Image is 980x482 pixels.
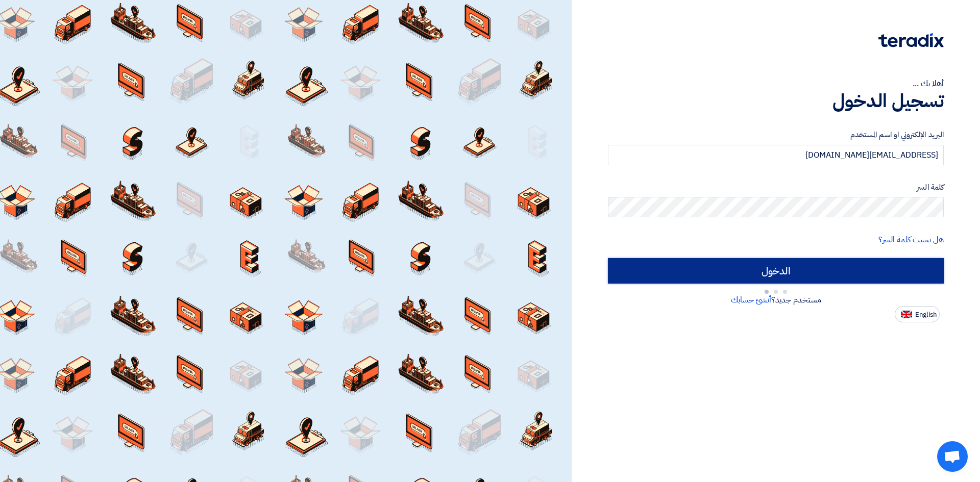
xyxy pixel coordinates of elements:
span: English [915,311,937,318]
label: كلمة السر [608,182,944,193]
img: en-US.png [901,311,912,318]
input: الدخول [608,258,944,284]
button: English [895,306,940,322]
a: أنشئ حسابك [731,294,771,306]
div: أهلا بك ... [608,78,944,90]
label: البريد الإلكتروني او اسم المستخدم [608,129,944,141]
a: هل نسيت كلمة السر؟ [878,234,944,246]
img: Teradix logo [878,33,944,47]
div: مستخدم جديد؟ [608,294,944,306]
h1: تسجيل الدخول [608,90,944,112]
input: أدخل بريد العمل الإلكتروني او اسم المستخدم الخاص بك ... [608,145,944,165]
div: دردشة مفتوحة [937,441,968,472]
